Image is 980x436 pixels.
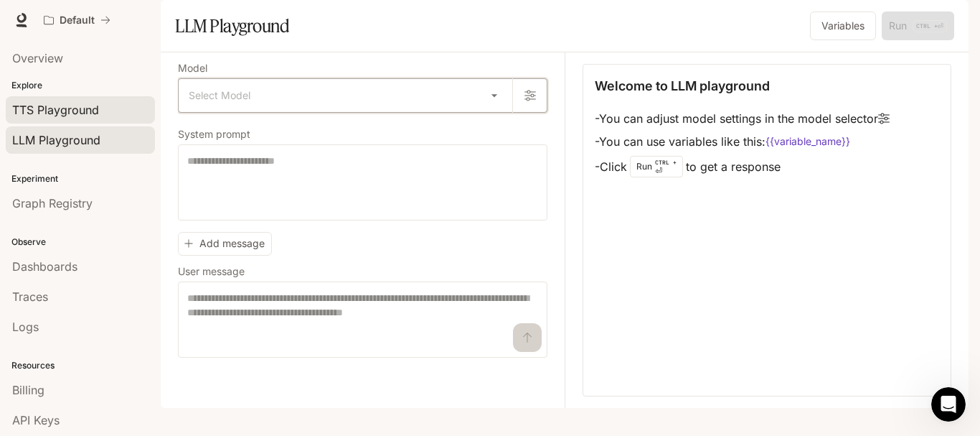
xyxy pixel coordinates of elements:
div: Run [630,156,683,177]
button: All workspaces [37,6,117,34]
p: Model [178,63,207,73]
span: Select Model [189,88,250,103]
p: Default [60,14,95,27]
li: - You can use variables like this: [595,130,890,153]
li: - Click to get a response [595,153,890,180]
iframe: Intercom live chat [931,387,966,422]
p: System prompt [178,129,250,139]
p: User message [178,266,245,277]
h1: LLM Playground [175,11,289,40]
p: ⏎ [655,158,677,175]
code: {{variable_name}} [765,134,850,149]
div: Select Model [179,79,512,112]
li: - You can adjust model settings in the model selector [595,107,890,130]
p: Welcome to LLM playground [595,76,770,96]
p: CTRL + [655,158,677,167]
button: Variables [810,11,876,40]
button: Add message [178,232,272,256]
